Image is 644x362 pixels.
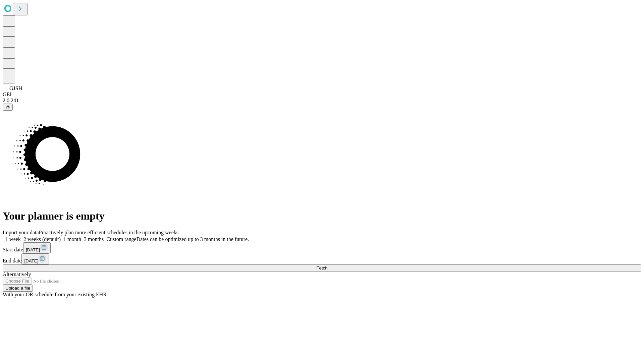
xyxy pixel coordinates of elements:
span: Import your data [3,230,39,235]
span: Fetch [316,265,327,270]
div: End date [3,253,641,264]
button: [DATE] [21,253,49,264]
div: Start date [3,242,641,253]
span: [DATE] [24,258,38,263]
span: 1 month [63,236,81,242]
button: [DATE] [23,242,51,253]
span: [DATE] [26,247,40,252]
span: Custom range [106,236,136,242]
span: Alternatively [3,271,31,277]
button: Upload a file [3,285,33,292]
div: GEI [3,92,641,98]
span: 1 week [5,236,21,242]
span: GJSH [9,85,22,91]
span: 3 months [84,236,104,242]
div: 2.0.241 [3,98,641,104]
h1: Your planner is empty [3,210,641,222]
span: Dates can be optimized up to 3 months in the future. [137,236,249,242]
span: @ [5,105,10,110]
span: 2 weeks (default) [23,236,61,242]
span: Proactively plan more efficient schedules in the upcoming weeks. [39,230,180,235]
button: Fetch [3,264,641,271]
span: With your OR schedule from your existing EHR [3,292,107,297]
button: @ [3,104,13,111]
